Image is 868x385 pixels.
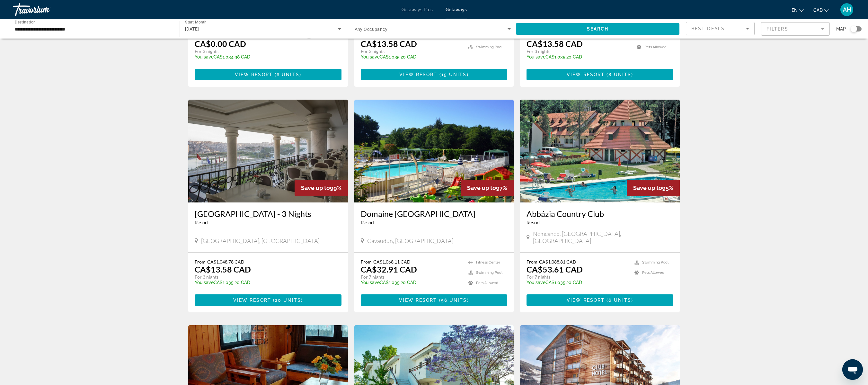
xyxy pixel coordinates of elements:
span: Save up to [301,184,330,191]
span: 6 units [277,72,299,77]
span: You save [527,54,545,59]
span: You save [195,54,214,59]
p: CA$0.00 CAD [195,39,246,49]
button: View Resort(6 units) [195,69,341,80]
p: CA$32.91 CAD [361,264,417,274]
button: Search [516,23,679,35]
span: You save [195,280,214,285]
span: Any Occupancy [355,27,388,32]
span: Pets Allowed [476,281,498,285]
span: Destination [15,20,36,24]
p: CA$13.58 CAD [195,264,251,274]
a: Abbázia Country Club [527,209,673,219]
p: CA$1,035.20 CAD [527,280,628,285]
span: [GEOGRAPHIC_DATA], [GEOGRAPHIC_DATA] [201,237,320,244]
span: From [527,259,537,264]
p: For 7 nights [527,274,628,280]
span: 8 units [608,72,631,77]
div: 99% [295,180,348,196]
span: Swimming Pool [476,45,502,49]
span: From [195,259,206,264]
a: Travorium [13,1,77,18]
span: 15 units [441,72,467,77]
span: Swimming Pool [476,271,502,275]
span: You save [361,280,380,285]
span: View Resort [567,72,605,77]
span: Map [836,24,846,33]
span: Search [587,26,609,31]
span: Fitness Center [476,260,500,264]
button: User Menu [838,3,855,16]
p: CA$53.61 CAD [527,264,583,274]
span: en [792,8,798,13]
span: Gavaudun, [GEOGRAPHIC_DATA] [367,237,453,244]
span: Nemesnep, [GEOGRAPHIC_DATA], [GEOGRAPHIC_DATA] [533,230,673,244]
button: View Resort(15 units) [361,69,508,80]
span: View Resort [567,298,605,303]
p: CA$13.58 CAD [527,39,583,49]
button: View Resort(8 units) [527,69,673,80]
p: For 3 nights [195,49,300,54]
span: Resort [361,220,374,225]
span: Pets Allowed [644,45,667,49]
img: 5328E01X.jpg [520,100,680,202]
span: CA$1,088.81 CAD [539,259,576,264]
div: 97% [461,180,514,196]
span: [DATE] [185,26,199,31]
span: ( ) [437,72,468,77]
span: ( ) [605,72,633,77]
a: Getaways [446,7,467,12]
span: 56 units [441,298,467,303]
button: View Resort(6 units) [527,294,673,306]
span: AH [843,6,851,13]
span: View Resort [235,72,273,77]
button: Change language [792,5,804,15]
span: Best Deals [691,26,725,31]
p: For 3 nights [361,49,462,54]
p: For 7 nights [361,274,462,280]
span: Resort [195,220,208,225]
p: CA$13.58 CAD [361,39,417,49]
span: ( ) [273,72,301,77]
span: CAD [813,8,823,13]
span: Save up to [633,184,662,191]
span: CA$1,068.11 CAD [373,259,411,264]
div: 95% [627,180,680,196]
a: [GEOGRAPHIC_DATA] - 3 Nights [195,209,341,219]
span: 6 units [608,298,631,303]
mat-select: Sort by [691,25,749,32]
iframe: Button to launch messaging window [842,359,863,380]
button: View Resort(20 units) [195,294,341,306]
p: CA$1,034.98 CAD [195,54,300,59]
span: View Resort [399,72,437,77]
span: View Resort [399,298,437,303]
span: ( ) [271,298,303,303]
span: ( ) [437,298,469,303]
span: From [361,259,372,264]
span: ( ) [605,298,633,303]
a: Getaways Plus [402,7,433,12]
p: For 3 nights [527,49,630,54]
a: Domaine [GEOGRAPHIC_DATA] [361,209,508,219]
span: Save up to [467,184,496,191]
span: Start Month [185,20,207,24]
p: CA$1,035.20 CAD [361,54,462,59]
span: Resort [527,220,540,225]
a: View Resort(56 units) [361,294,508,306]
span: 20 units [275,298,301,303]
p: CA$1,035.20 CAD [527,54,630,59]
img: RU76O01X.jpg [188,100,348,202]
span: View Resort [233,298,271,303]
p: CA$1,035.20 CAD [195,280,335,285]
span: CA$1,048.78 CAD [207,259,244,264]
